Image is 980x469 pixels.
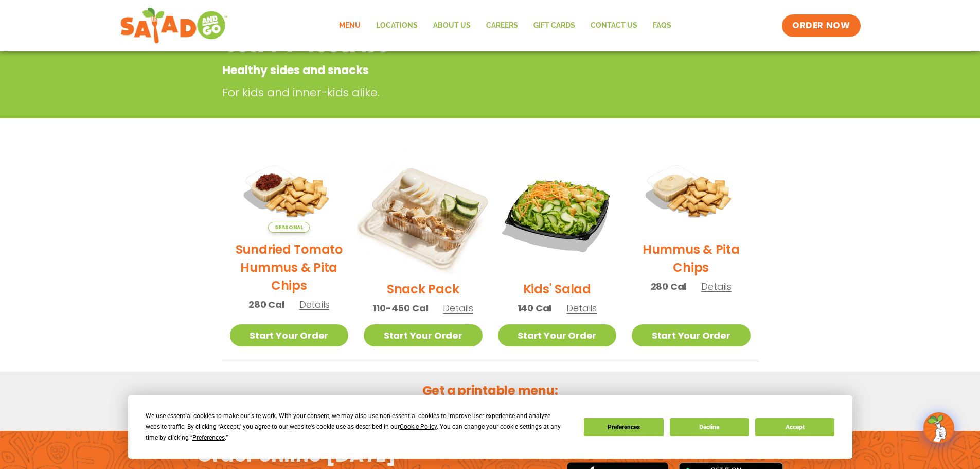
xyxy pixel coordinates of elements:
span: Preferences [192,434,225,441]
a: GIFT CARDS [526,14,583,38]
a: Menu [331,14,368,38]
h2: Hummus & Pita Chips [632,240,751,276]
img: Product photo for Kids’ Salad [498,153,617,272]
span: 140 Cal [518,301,552,315]
div: We use essential cookies to make our site work. With your consent, we may also use non-essential ... [146,411,572,443]
a: Start Your Order [498,324,617,346]
img: new-SAG-logo-768×292 [120,5,228,46]
a: Start Your Order [364,324,483,346]
nav: Menu [331,14,679,38]
button: Decline [670,418,749,436]
p: For kids and inner-kids alike. [222,84,680,101]
span: Details [701,280,732,293]
a: ORDER NOW [782,14,860,37]
h2: Snack Pack [387,280,459,298]
a: Start Your Order [632,324,751,346]
button: Preferences [584,418,663,436]
h2: Sundried Tomato Hummus & Pita Chips [230,240,349,294]
span: Details [566,302,597,315]
span: Details [299,298,330,311]
span: 110-450 Cal [372,301,428,315]
span: Details [443,302,473,315]
button: Accept [755,418,834,436]
a: Locations [368,14,425,38]
img: Product photo for Snack Pack [353,143,493,283]
a: Contact Us [583,14,645,38]
span: Seasonal [268,222,310,233]
span: 280 Cal [651,280,687,293]
a: About Us [425,14,478,38]
a: FAQs [645,14,679,38]
img: Product photo for Hummus & Pita Chips [632,153,751,233]
a: Start Your Order [230,324,349,346]
img: wpChatIcon [924,413,953,442]
p: Healthy sides and snacks [222,62,675,79]
div: Cookie Consent Prompt [128,395,852,459]
a: Careers [478,14,526,38]
span: Cookie Policy [400,423,437,430]
span: 280 Cal [248,298,284,311]
span: ORDER NOW [792,20,850,32]
h2: Kids' Salad [523,280,591,298]
img: Product photo for Sundried Tomato Hummus & Pita Chips [230,153,349,233]
h2: Get a printable menu: [222,381,758,399]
